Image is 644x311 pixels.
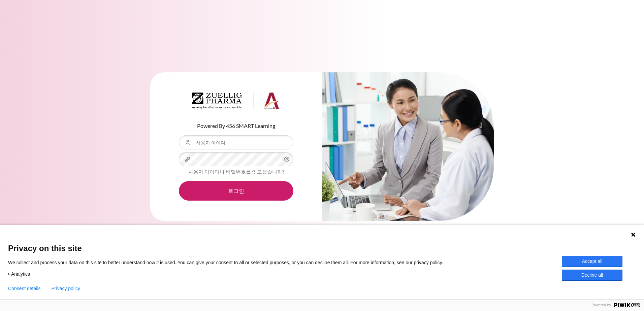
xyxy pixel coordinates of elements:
input: 사용자 아이디 [179,135,293,149]
span: Powered by [589,303,614,307]
p: We collect and process your data on this site to better understand how it is used. You can give y... [8,260,453,266]
button: Accept all [562,256,622,267]
p: Powered By 456 SMART Learning [179,122,293,130]
span: Analytics [11,271,30,277]
button: 로그인 [179,181,293,201]
button: Consent details [8,286,41,291]
a: Architeck [192,93,280,112]
span: Privacy on this site [8,243,636,253]
a: Privacy policy [52,286,80,291]
button: Decline all [562,270,622,281]
img: Architeck [192,93,280,109]
a: 사용자 아이디나 비밀번호를 잊으셨습니까? [188,169,284,175]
